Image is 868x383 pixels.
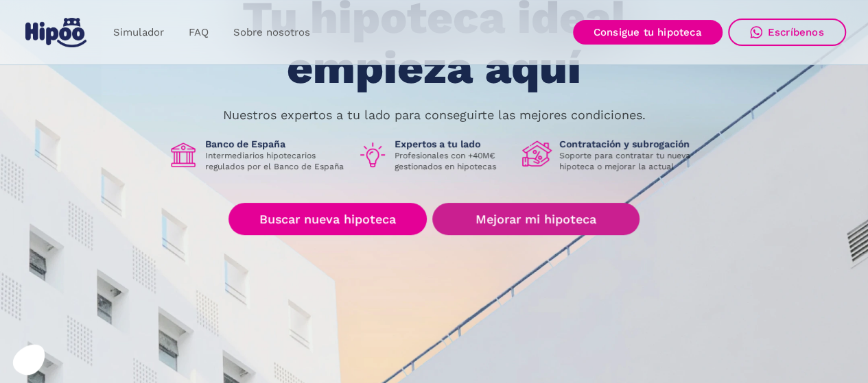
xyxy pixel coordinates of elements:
a: home [23,12,90,53]
a: Mejorar mi hipoteca [432,203,639,235]
p: Profesionales con +40M€ gestionados en hipotecas [395,150,511,172]
p: Intermediarios hipotecarios regulados por el Banco de España [205,150,347,172]
h1: Banco de España [205,138,347,150]
a: Escríbenos [728,18,846,46]
p: Nuestros expertos a tu lado para conseguirte las mejores condiciones. [223,110,646,121]
a: Buscar nueva hipoteca [228,203,427,235]
a: Sobre nosotros [221,19,322,46]
a: Simulador [101,19,176,46]
div: Escríbenos [768,26,824,38]
h1: Expertos a tu lado [395,138,511,150]
p: Soporte para contratar tu nueva hipoteca o mejorar la actual [559,150,701,172]
a: FAQ [176,19,221,46]
a: Consigue tu hipoteca [573,20,723,45]
h1: Contratación y subrogación [559,138,701,150]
